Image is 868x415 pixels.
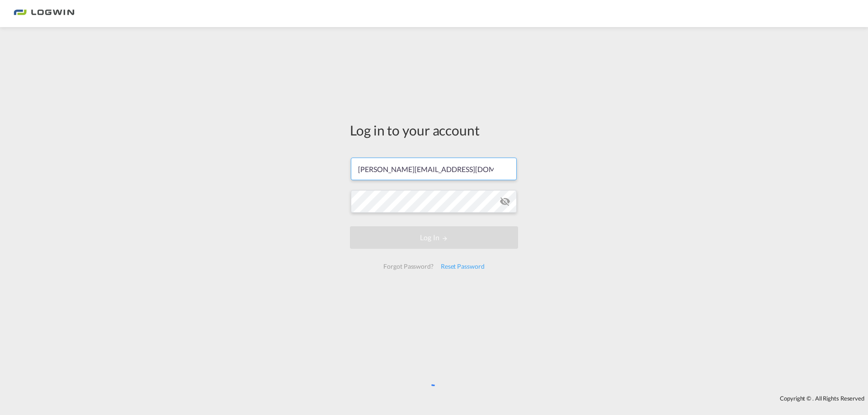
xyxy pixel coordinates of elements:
div: Forgot Password? [380,258,437,275]
md-icon: icon-eye-off [500,196,510,207]
button: LOGIN [350,226,518,249]
img: bc73a0e0d8c111efacd525e4c8ad7d32.png [14,4,75,24]
input: Enter email/phone number [351,158,517,180]
div: Log in to your account [350,121,518,140]
div: Reset Password [437,258,488,275]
